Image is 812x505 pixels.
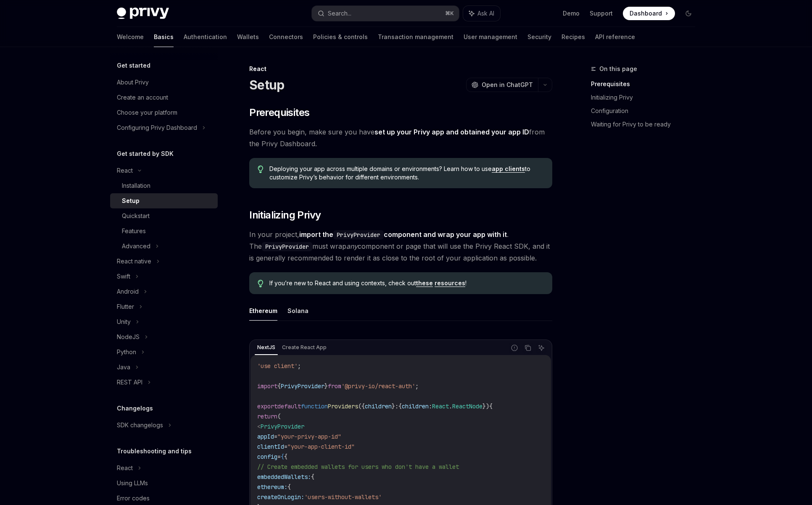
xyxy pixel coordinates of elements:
[117,256,151,266] div: React native
[563,9,580,18] a: Demo
[562,27,585,47] a: Recipes
[402,402,429,410] span: children
[257,433,274,440] span: appId
[122,181,150,191] div: Installation
[110,75,218,90] a: About Privy
[281,382,324,390] span: PrivyProvider
[269,27,303,47] a: Connectors
[249,126,552,150] span: Before you begin, make sure you have from the Privy Dashboard.
[117,332,140,342] div: NodeJS
[591,104,702,118] a: Configuration
[313,27,368,47] a: Policies & controls
[301,402,328,410] span: function
[595,27,635,47] a: API reference
[311,473,314,481] span: {
[117,108,177,118] div: Choose your platform
[333,230,384,239] code: PrivyProvider
[536,342,547,353] button: Ask AI
[117,317,131,327] div: Unity
[257,473,311,481] span: embeddedWallets:
[262,242,312,251] code: PrivyProvider
[261,423,304,430] span: PrivyProvider
[258,166,264,173] svg: Tip
[110,476,218,491] a: Using LLMs
[590,9,613,18] a: Support
[277,382,281,390] span: {
[117,77,149,87] div: About Privy
[257,443,284,450] span: clientId
[466,78,538,92] button: Open in ChatGPT
[117,446,192,456] h5: Troubleshooting and tips
[249,65,552,73] div: React
[117,362,130,372] div: Java
[328,8,351,18] div: Search...
[117,377,142,387] div: REST API
[591,77,702,91] a: Prerequisites
[682,7,695,20] button: Toggle dark mode
[257,423,261,430] span: <
[117,493,150,503] div: Error codes
[489,402,493,410] span: {
[277,413,281,420] span: (
[328,402,358,410] span: Providers
[249,106,309,119] span: Prerequisites
[287,483,291,491] span: {
[117,60,150,71] h5: Get started
[312,6,459,21] button: Search...⌘K
[415,382,419,390] span: ;
[117,123,197,133] div: Configuring Privy Dashboard
[527,27,551,47] a: Security
[154,27,174,47] a: Basics
[281,453,284,460] span: {
[346,242,358,250] em: any
[110,105,218,120] a: Choose your platform
[122,211,150,221] div: Quickstart
[257,493,304,501] span: createOnLogin:
[287,443,355,450] span: "your-app-client-id"
[277,433,341,440] span: "your-privy-app-id"
[298,362,301,370] span: ;
[257,453,277,460] span: config
[117,149,174,159] h5: Get started by SDK
[416,279,433,287] a: these
[274,433,277,440] span: =
[257,413,277,420] span: return
[110,208,218,224] a: Quickstart
[257,362,298,370] span: 'use client'
[623,7,675,20] a: Dashboard
[304,493,382,501] span: 'users-without-wallets'
[287,301,308,321] button: Solana
[358,402,365,410] span: ({
[249,229,552,264] span: In your project, . The must wrap component or page that will use the Privy React SDK, and it is g...
[591,91,702,104] a: Initializing Privy
[117,420,163,430] div: SDK changelogs
[374,128,529,137] a: set up your Privy app and obtained your app ID
[117,347,136,357] div: Python
[284,453,287,460] span: {
[328,382,341,390] span: from
[257,382,277,390] span: import
[277,402,301,410] span: default
[395,402,398,410] span: :
[299,230,507,239] strong: import the component and wrap your app with it
[257,402,277,410] span: export
[452,402,482,410] span: ReactNode
[110,90,218,105] a: Create an account
[110,224,218,239] a: Features
[257,463,459,471] span: // Create embedded wallets for users who don't have a wallet
[249,208,321,222] span: Initializing Privy
[630,9,662,18] span: Dashboard
[249,301,277,321] button: Ethereum
[591,118,702,131] a: Waiting for Privy to be ready
[122,241,150,251] div: Advanced
[117,302,134,312] div: Flutter
[398,402,402,410] span: {
[324,382,328,390] span: }
[257,483,287,491] span: ethereum:
[122,196,140,206] div: Setup
[429,402,432,410] span: :
[249,77,284,92] h1: Setup
[378,27,453,47] a: Transaction management
[482,402,489,410] span: })
[464,27,517,47] a: User management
